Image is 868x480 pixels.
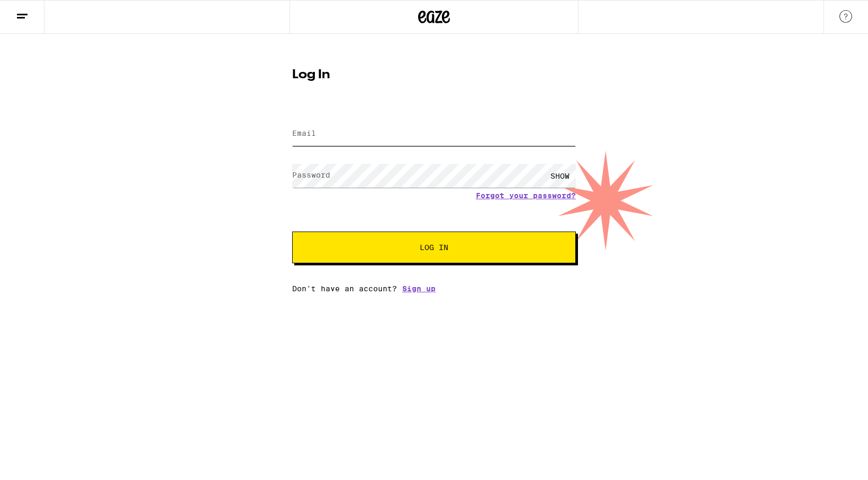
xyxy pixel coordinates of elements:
label: Password [292,171,330,179]
span: Hi. Need any help? [6,7,76,16]
label: Email [292,129,316,137]
span: Log In [420,244,448,251]
button: Log In [292,232,576,263]
h1: Log In [292,69,576,81]
input: Email [292,122,576,146]
div: SHOW [544,164,576,188]
div: Don't have an account? [292,284,576,293]
a: Forgot your password? [476,191,576,200]
a: Sign up [402,284,436,293]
